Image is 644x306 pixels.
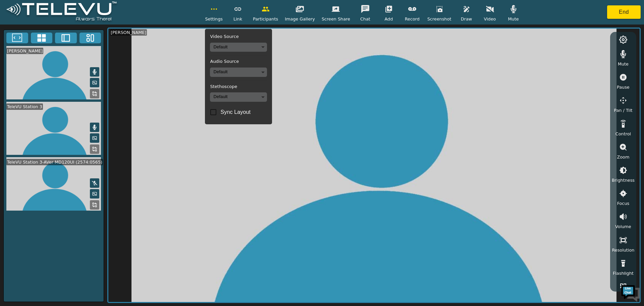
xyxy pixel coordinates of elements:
[90,133,99,143] button: Picture in Picture
[612,247,634,253] span: Resolution
[31,33,53,43] button: 4x4
[617,84,630,90] span: Pause
[484,16,496,22] span: Video
[385,16,393,22] span: Add
[615,223,631,230] span: Volume
[614,107,632,114] span: Pan / Tilt
[615,131,631,137] span: Control
[90,144,99,154] button: Replace Feed
[210,43,267,52] div: Default
[360,16,370,22] span: Chat
[220,108,251,116] span: Sync Layout
[613,270,634,276] span: Flashlight
[508,16,519,22] span: Mute
[55,33,77,43] button: Two Window Medium
[6,159,103,165] div: TeleVU Station 3-AVer MD120UI (2574:0565)
[427,16,451,22] span: Screenshot
[210,59,267,64] h5: Audio Source
[461,16,472,22] span: Draw
[617,200,630,207] span: Focus
[39,85,93,152] span: We're online!
[90,200,99,210] button: Replace Feed
[35,35,113,44] div: Chat with us now
[110,29,147,36] div: [PERSON_NAME]
[607,5,641,19] button: End
[621,282,641,303] img: Chat Widget
[205,16,223,22] span: Settings
[90,123,99,132] button: Mute
[6,33,28,43] button: Fullscreen
[90,67,99,77] button: Mute
[253,16,278,22] span: Participants
[210,34,267,39] h5: Video Source
[6,48,43,54] div: [PERSON_NAME]
[612,177,635,183] span: Brightness
[90,178,99,188] button: Mute
[110,3,126,19] div: Minimize live chat window
[3,183,128,207] textarea: Type your message and hit 'Enter'
[405,16,420,22] span: Record
[6,103,43,110] div: TeleVU Station 3
[90,189,99,199] button: Picture in Picture
[233,16,242,22] span: Link
[210,68,267,77] div: Default
[210,84,267,89] h5: Stethoscope
[11,31,28,48] img: d_736959983_company_1615157101543_736959983
[617,154,629,160] span: Zoom
[90,89,99,98] button: Replace Feed
[210,92,267,102] div: Default
[618,61,629,67] span: Mute
[79,33,101,43] button: Three Window Medium
[322,16,350,22] span: Screen Share
[90,78,99,87] button: Picture in Picture
[285,16,315,22] span: Image Gallery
